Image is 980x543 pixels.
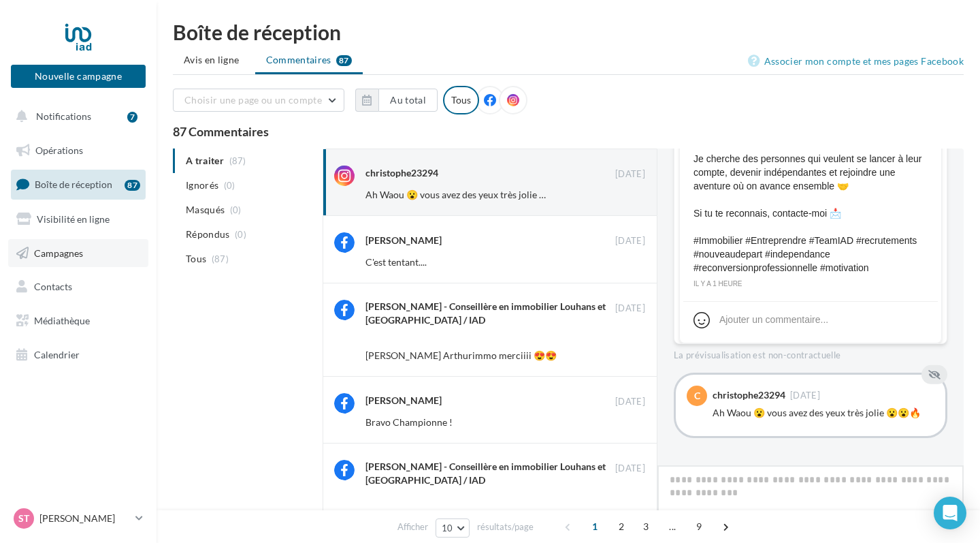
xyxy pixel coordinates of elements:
span: 10 [442,523,453,533]
a: Médiathèque [8,307,148,335]
p: [PERSON_NAME] [39,512,130,525]
div: [PERSON_NAME] - Conseillère en immobilier Louhans et [GEOGRAPHIC_DATA] / IAD [365,300,610,327]
div: christophe23294 [713,390,785,400]
span: c [694,389,700,403]
span: (87) [212,253,229,264]
span: ... [661,516,683,538]
div: Boîte de réception [173,22,964,42]
span: [DATE] [615,463,645,475]
span: (0) [235,229,246,240]
span: 3 [635,516,657,538]
button: Nouvelle campagne [11,65,146,88]
button: Notifications 7 [8,102,143,131]
span: C'est tentant.... [365,256,427,268]
div: il y a 1 heure [693,278,928,290]
span: Répondus [186,228,230,241]
div: 87 [125,180,140,191]
span: Contacts [34,281,72,292]
div: Open Intercom Messenger [934,497,966,529]
span: 9 [688,516,710,538]
div: [PERSON_NAME] [365,394,442,407]
div: christophe23294 [365,166,438,180]
svg: Emoji [693,312,710,328]
span: [PERSON_NAME] Arthurimmo merciiii 😍😍 [365,350,557,361]
span: résultats/page [477,521,534,533]
div: 87 Commentaires [173,125,964,138]
span: [DATE] [790,391,820,400]
div: Ah Waou 😮 vous avez des yeux très jolie 😮😮🔥 [713,406,934,420]
span: (0) [230,204,242,215]
div: 7 [127,112,137,123]
span: Afficher [397,521,428,533]
span: Bravo Championne ! [365,416,453,428]
span: Visibilité en ligne [37,213,110,225]
span: [DATE] [615,168,645,181]
span: Avis en ligne [184,53,240,67]
button: Au total [355,89,438,112]
a: Campagnes [8,239,148,268]
button: Choisir une page ou un compte [173,89,344,112]
span: Calendrier [34,349,80,360]
span: [DATE] [615,396,645,408]
span: Opérations [35,144,83,156]
span: ST [18,512,29,525]
span: Boîte de réception [35,179,112,190]
button: Au total [378,89,438,112]
button: 10 [436,518,470,538]
span: (0) [224,180,235,191]
span: 1 [584,516,606,538]
div: La prévisualisation est non-contractuelle [674,344,947,362]
a: Contacts [8,273,148,301]
span: Tous [186,252,206,266]
a: Boîte de réception87 [8,170,148,199]
a: Associer mon compte et mes pages Facebook [748,53,964,69]
a: ST [PERSON_NAME] [11,506,146,531]
div: [PERSON_NAME] [365,234,442,247]
div: Tous [443,86,479,114]
span: [DATE] [615,302,645,315]
span: Choisir une page ou un compte [184,94,322,106]
span: 2 [610,516,632,538]
div: [PERSON_NAME] - Conseillère en immobilier Louhans et [GEOGRAPHIC_DATA] / IAD [365,460,610,487]
div: Ajouter un commentaire... [719,313,828,326]
a: Calendrier [8,341,148,369]
span: Ah Waou 😮 vous avez des yeux très jolie 😮😮🔥 [365,189,574,200]
span: [DATE] [615,235,645,247]
a: Visibilité en ligne [8,205,148,234]
span: Médiathèque [34,315,90,326]
span: Ignorés [186,179,218,192]
span: Masqués [186,203,225,217]
span: Campagnes [34,247,83,258]
span: Notifications [36,110,91,122]
a: Opérations [8,136,148,165]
